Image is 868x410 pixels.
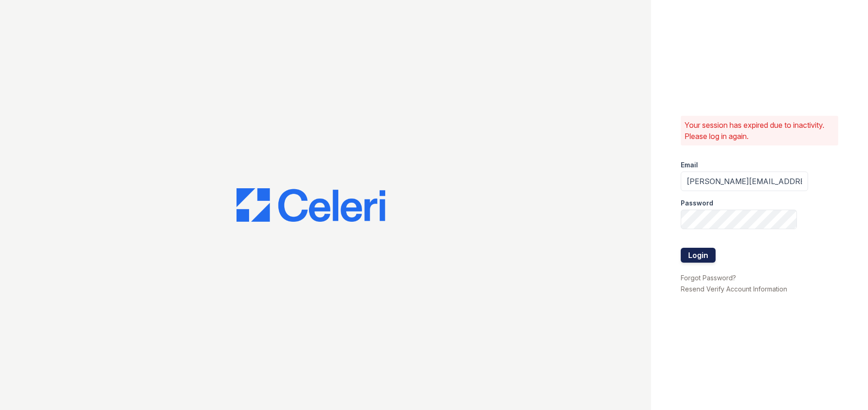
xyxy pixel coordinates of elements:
label: Email [681,160,698,170]
label: Password [681,198,713,208]
a: Forgot Password? [681,274,736,282]
a: Resend Verify Account Information [681,285,787,293]
button: Login [681,248,716,263]
p: Your session has expired due to inactivity. Please log in again. [684,119,835,142]
img: CE_Logo_Blue-a8612792a0a2168367f1c8372b55b34899dd931a85d93a1a3d3e32e68fde9ad4.png [237,188,385,222]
